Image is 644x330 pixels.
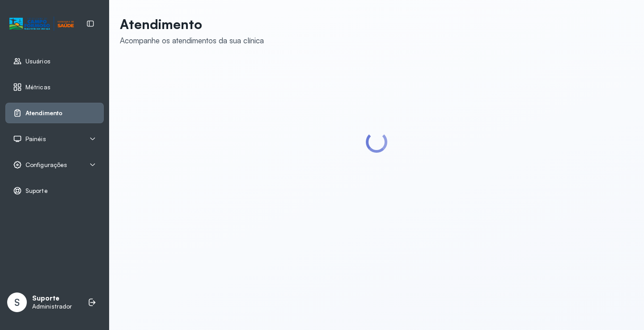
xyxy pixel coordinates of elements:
p: Administrador [32,303,72,310]
p: Atendimento [120,16,264,32]
span: Painéis [25,135,46,143]
a: Métricas [13,83,96,92]
p: Suporte [32,294,72,303]
span: Atendimento [25,109,63,117]
span: Suporte [25,187,48,195]
div: Acompanhe os atendimentos da sua clínica [120,36,264,45]
a: Usuários [13,57,96,66]
a: Atendimento [13,109,96,117]
span: Métricas [25,84,51,91]
span: Configurações [25,161,67,169]
img: Logotipo do estabelecimento [9,17,74,31]
span: Usuários [25,58,51,65]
